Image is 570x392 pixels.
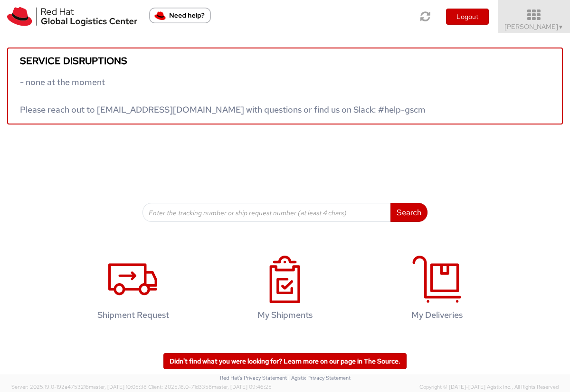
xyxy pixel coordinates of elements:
a: Red Hat's Privacy Statement [220,374,287,381]
span: Server: 2025.19.0-192a4753216 [11,383,147,390]
a: My Shipments [214,246,356,335]
button: Search [390,203,427,222]
a: Didn't find what you were looking for? Learn more on our page in The Source. [163,353,407,369]
span: - none at the moment Please reach out to [EMAIL_ADDRESS][DOMAIN_NAME] with questions or find us o... [20,76,426,115]
span: master, [DATE] 09:46:25 [212,383,272,390]
h4: My Deliveries [376,310,498,320]
span: [PERSON_NAME] [504,22,564,31]
a: My Deliveries [366,246,508,335]
h5: Service disruptions [20,56,550,66]
a: Shipment Request [62,246,204,335]
span: ▼ [558,23,564,31]
span: Copyright © [DATE]-[DATE] Agistix Inc., All Rights Reserved [419,383,559,391]
button: Logout [446,9,489,25]
input: Enter the tracking number or ship request number (at least 4 chars) [142,203,391,222]
button: Need help? [149,8,211,23]
img: rh-logistics-00dfa346123c4ec078e1.svg [7,7,137,26]
a: | Agistix Privacy Statement [288,374,351,381]
span: master, [DATE] 10:05:38 [89,383,147,390]
h4: Shipment Request [72,310,194,320]
h4: My Shipments [224,310,346,320]
a: Service disruptions - none at the moment Please reach out to [EMAIL_ADDRESS][DOMAIN_NAME] with qu... [7,48,563,124]
span: Client: 2025.18.0-71d3358 [148,383,272,390]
